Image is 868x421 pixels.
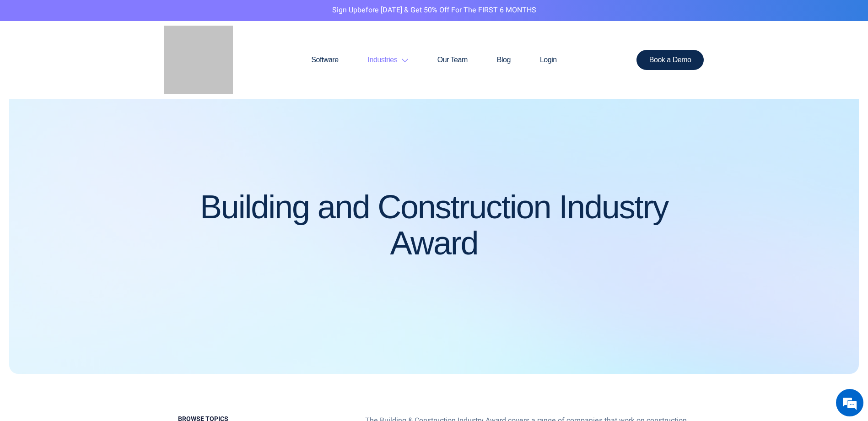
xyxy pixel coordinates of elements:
a: Industries [353,38,423,82]
a: Login [525,38,571,82]
p: before [DATE] & Get 50% Off for the FIRST 6 MONTHS [7,5,861,16]
h1: Building and Construction Industry Award [164,189,704,261]
a: Our Team [423,38,482,82]
a: Book a Demo [636,50,704,70]
a: Sign Up [332,5,357,16]
a: Software [297,38,353,82]
span: Book a Demo [649,56,691,64]
a: Blog [482,38,525,82]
